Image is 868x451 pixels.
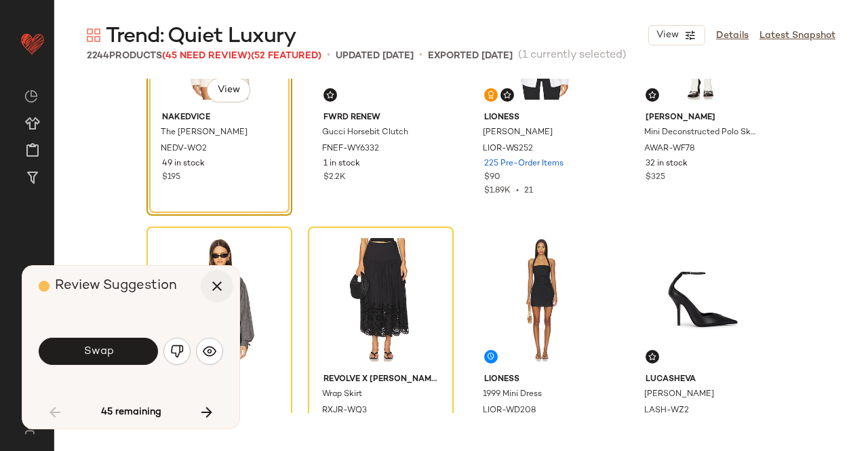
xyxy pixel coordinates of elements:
img: svg%3e [170,345,184,358]
img: svg%3e [24,90,38,103]
img: svg%3e [503,91,511,99]
span: [PERSON_NAME] [646,112,760,124]
img: svg%3e [648,353,656,361]
span: 1 in stock [323,158,360,170]
span: REVOLVE x [PERSON_NAME] [323,374,438,386]
span: • [419,47,422,64]
img: svg%3e [16,424,43,435]
span: [PERSON_NAME] [483,127,553,139]
p: Exported [DATE] [428,49,513,63]
img: heart_red.DM2ytmEG.svg [19,30,46,57]
p: updated [DATE] [336,49,414,63]
span: [PERSON_NAME] [644,389,714,401]
span: 225 Pre-Order Items [484,158,564,170]
span: AWAR-WF78 [644,143,695,155]
span: FWRD Renew [323,112,438,124]
span: Review Suggestion [55,279,177,293]
span: $2.2K [323,172,346,184]
div: Products [87,49,321,63]
span: View [656,30,679,41]
span: (52 Featured) [251,51,321,61]
span: 21 [524,187,533,195]
span: 1999 Mini Dress [483,389,542,401]
button: View [207,78,250,102]
span: (1 currently selected) [518,47,627,64]
img: svg%3e [87,28,100,42]
span: (45 Need Review) [162,51,251,61]
span: • [511,187,524,195]
span: RXJR-WQ3 [322,405,367,417]
span: View [216,85,239,96]
span: LIOR-WD208 [483,405,536,417]
img: svg%3e [648,91,656,99]
span: $90 [484,172,500,184]
span: Gucci Horsebit Clutch [322,127,408,139]
span: LASH-WZ2 [644,405,689,417]
span: Trend: Quiet Luxury [106,23,296,50]
img: LIOR-WO72_V1.jpg [151,231,288,368]
span: 32 in stock [646,158,688,170]
span: • [327,47,330,64]
button: Swap [39,338,158,365]
button: View [648,25,705,45]
span: NEDV-WO2 [161,143,207,155]
img: LIOR-WD208_V1.jpg [473,231,610,368]
span: LIONESS [484,374,599,386]
img: LASH-WZ2_V1.jpg [635,231,771,368]
span: FNEF-WY6332 [322,143,379,155]
span: 2244 [87,51,109,61]
span: $1.89K [484,187,511,195]
span: $325 [646,172,665,184]
a: Latest Snapshot [759,28,835,43]
span: Lucasheva [646,374,760,386]
span: Mini Deconstructed Polo Skort [644,127,759,139]
img: svg%3e [203,345,216,358]
span: 45 remaining [101,406,161,418]
span: Swap [83,345,113,358]
a: Details [716,28,749,43]
img: svg%3e [487,91,495,99]
img: RXJR-WQ3_V1.jpg [313,231,449,368]
span: LIOR-WS252 [483,143,533,155]
span: LIONESS [484,112,599,124]
span: Wrap Skirt [322,389,362,401]
img: svg%3e [326,91,334,99]
span: The [PERSON_NAME] [161,127,248,139]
